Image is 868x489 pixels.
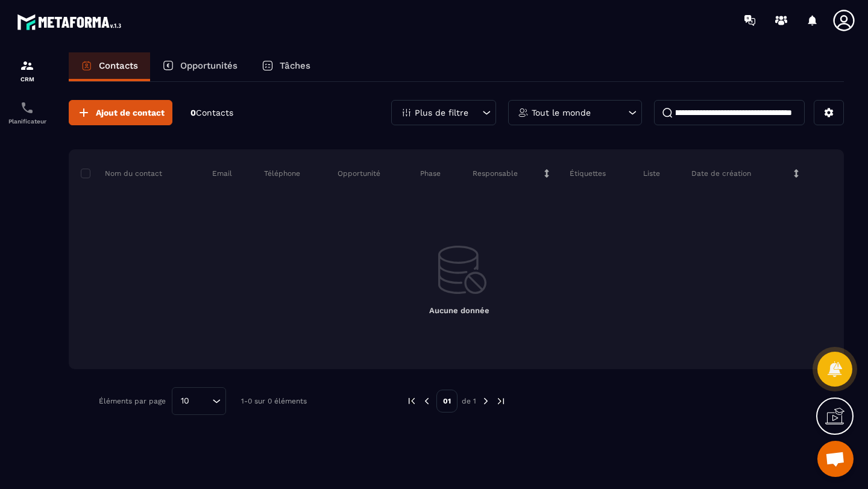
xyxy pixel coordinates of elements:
img: prev [406,396,417,406]
a: Contacts [69,52,150,81]
a: Tâches [250,52,322,81]
span: 10 [177,394,193,408]
p: Opportunité [338,169,380,178]
p: Responsable [473,169,518,178]
img: next [495,396,506,406]
p: CRM [3,76,51,83]
p: 1-0 sur 0 éléments [241,397,307,405]
a: schedulerschedulerPlanificateur [3,92,51,134]
img: formation [20,58,34,73]
p: Téléphone [264,169,300,178]
p: Nom du contact [81,169,162,178]
p: Planificateur [3,118,51,125]
a: Opportunités [150,52,250,81]
p: Date de création [691,169,751,178]
p: Email [212,169,232,178]
p: Étiquettes [570,169,606,178]
input: Search for option [193,394,209,408]
button: Ajout de contact [69,100,172,125]
p: Phase [420,169,441,178]
p: Liste [643,169,660,178]
p: Contacts [99,60,138,71]
a: formationformationCRM [3,49,51,92]
img: scheduler [20,101,34,115]
img: logo [17,11,125,33]
p: 01 [436,390,458,413]
p: Éléments par page [99,397,166,405]
span: Contacts [196,108,233,117]
p: 0 [190,107,233,119]
div: Search for option [172,387,226,415]
img: next [480,396,491,406]
div: Ouvrir le chat [817,441,854,477]
p: Tout le monde [532,108,591,117]
p: Tâches [280,60,310,71]
p: Plus de filtre [415,108,468,117]
p: de 1 [462,396,476,406]
span: Aucune donnée [429,306,489,315]
p: Opportunités [180,60,237,71]
img: prev [421,396,432,406]
span: Ajout de contact [96,107,165,119]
